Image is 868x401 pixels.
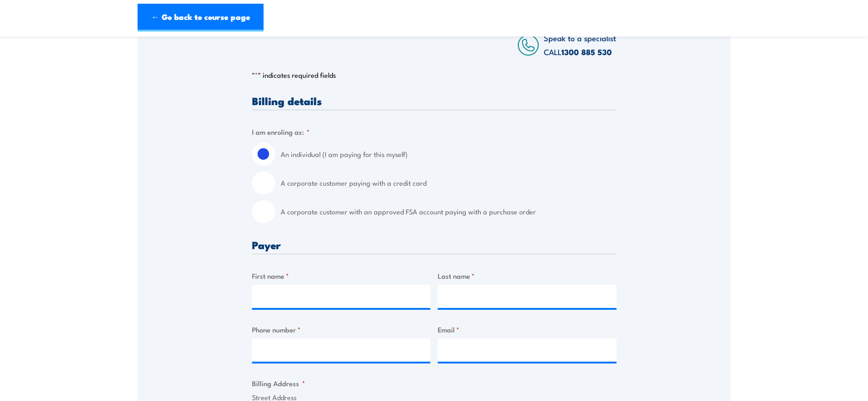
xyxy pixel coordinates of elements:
[252,95,616,106] h3: Billing details
[252,378,305,388] legend: Billing Address
[252,324,431,335] label: Phone number
[544,32,616,57] span: Speak to a specialist CALL
[252,239,616,250] h3: Payer
[281,171,616,194] label: A corporate customer paying with a credit card
[138,4,264,31] a: ← Go back to course page
[281,143,616,166] label: An individual (I am paying for this myself)
[252,270,431,281] label: First name
[252,70,616,80] p: " " indicates required fields
[252,126,310,137] legend: I am enroling as:
[438,324,616,335] label: Email
[438,270,616,281] label: Last name
[281,200,616,223] label: A corporate customer with an approved FSA account paying with a purchase order
[561,46,612,58] a: 1300 885 530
